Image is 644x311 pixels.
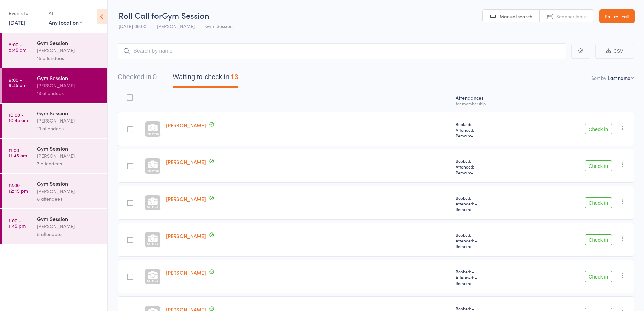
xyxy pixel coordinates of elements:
[556,13,587,20] span: Scanner input
[456,158,524,164] span: Booked: -
[500,13,532,20] span: Manual search
[585,160,612,171] button: Check in
[166,195,206,202] a: [PERSON_NAME]
[37,125,101,132] div: 13 attendees
[37,215,101,222] div: Gym Session
[37,187,101,195] div: [PERSON_NAME]
[456,280,524,286] span: Remain:
[119,9,162,21] span: Roll Call for
[471,280,473,286] span: -
[2,139,107,173] a: 11:00 -11:45 amGym Session[PERSON_NAME]7 attendees
[471,206,473,212] span: -
[37,74,101,82] div: Gym Session
[456,101,524,106] div: for membership
[37,82,101,89] div: [PERSON_NAME]
[9,218,26,228] time: 1:00 - 1:45 pm
[9,147,27,158] time: 11:00 - 11:45 am
[166,269,206,276] a: [PERSON_NAME]
[37,117,101,125] div: [PERSON_NAME]
[118,43,566,59] input: Search by name
[456,164,524,170] span: Attended: -
[456,127,524,133] span: Attended: -
[37,195,101,203] div: 8 attendees
[585,271,612,282] button: Check in
[599,9,635,23] a: Exit roll call
[456,133,524,138] span: Remain:
[118,70,157,88] button: Checked in0
[37,230,101,238] div: 8 attendees
[456,238,524,243] span: Attended: -
[456,243,524,249] span: Remain:
[37,145,101,152] div: Gym Session
[456,269,524,274] span: Booked: -
[456,274,524,280] span: Attended: -
[456,170,524,175] span: Remain:
[456,232,524,238] span: Booked: -
[166,232,206,239] a: [PERSON_NAME]
[166,158,206,165] a: [PERSON_NAME]
[456,206,524,212] span: Remain:
[9,19,25,26] a: [DATE]
[157,23,195,29] span: [PERSON_NAME]
[37,39,101,46] div: Gym Session
[2,174,107,208] a: 12:00 -12:45 pmGym Session[PERSON_NAME]8 attendees
[9,42,26,52] time: 8:00 - 8:45 am
[37,46,101,54] div: [PERSON_NAME]
[37,180,101,187] div: Gym Session
[471,170,473,175] span: -
[608,74,630,81] div: Last name
[471,243,473,249] span: -
[471,133,473,138] span: -
[231,73,238,81] div: 13
[9,182,28,193] time: 12:00 - 12:45 pm
[453,91,526,109] div: Atten­dances
[585,124,612,134] button: Check in
[9,112,28,123] time: 10:00 - 10:45 am
[2,68,107,103] a: 9:00 -9:45 amGym Session[PERSON_NAME]13 attendees
[456,195,524,201] span: Booked: -
[456,201,524,206] span: Attended: -
[166,121,206,129] a: [PERSON_NAME]
[37,109,101,117] div: Gym Session
[9,7,42,19] div: Events for
[37,160,101,168] div: 7 attendees
[2,209,107,244] a: 1:00 -1:45 pmGym Session[PERSON_NAME]8 attendees
[49,19,82,26] div: Any location
[37,152,101,160] div: [PERSON_NAME]
[2,33,107,68] a: 8:00 -8:45 amGym Session[PERSON_NAME]15 attendees
[49,7,82,19] div: At
[37,89,101,97] div: 13 attendees
[585,197,612,208] button: Check in
[205,23,233,29] span: Gym Session
[173,70,238,88] button: Waiting to check in13
[595,44,634,59] button: CSV
[9,77,26,88] time: 9:00 - 9:45 am
[585,234,612,245] button: Check in
[37,54,101,62] div: 15 attendees
[456,121,524,127] span: Booked: -
[119,23,146,29] span: [DATE] 09:00
[153,73,157,81] div: 0
[37,222,101,230] div: [PERSON_NAME]
[162,9,209,21] span: Gym Session
[2,104,107,138] a: 10:00 -10:45 amGym Session[PERSON_NAME]13 attendees
[591,74,606,81] label: Sort by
